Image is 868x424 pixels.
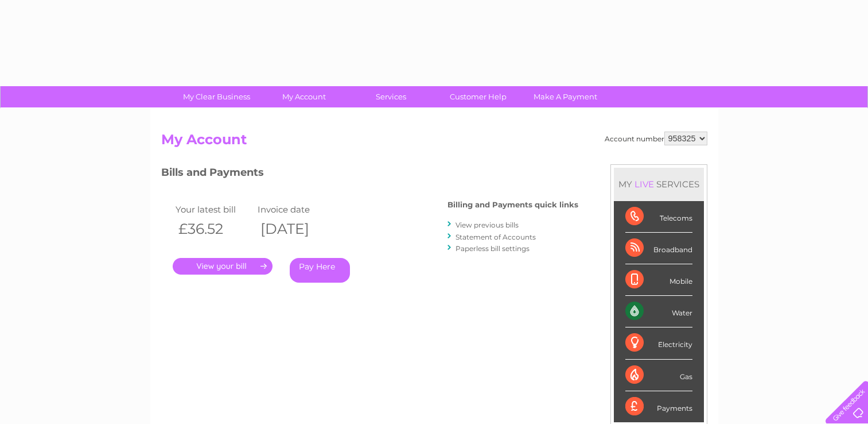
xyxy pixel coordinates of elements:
[161,164,578,184] h3: Bills and Payments
[614,168,704,201] div: MY SERVICES
[605,132,707,145] div: Account number
[625,233,692,264] div: Broadband
[344,86,438,107] a: Services
[447,201,578,209] h4: Billing and Payments quick links
[256,86,351,107] a: My Account
[456,233,536,241] a: Statement of Accounts
[173,258,273,275] a: .
[625,201,692,233] div: Telecoms
[625,327,692,359] div: Electricity
[625,264,692,296] div: Mobile
[161,132,707,153] h2: My Account
[456,244,530,253] a: Paperless bill settings
[632,179,656,190] div: LIVE
[255,217,337,241] th: [DATE]
[518,86,613,107] a: Make A Payment
[173,202,255,217] td: Your latest bill
[255,202,337,217] td: Invoice date
[625,296,692,327] div: Water
[169,86,264,107] a: My Clear Business
[431,86,526,107] a: Customer Help
[625,391,692,422] div: Payments
[290,258,350,283] a: Pay Here
[456,221,519,229] a: View previous bills
[173,217,255,241] th: £36.52
[625,360,692,391] div: Gas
